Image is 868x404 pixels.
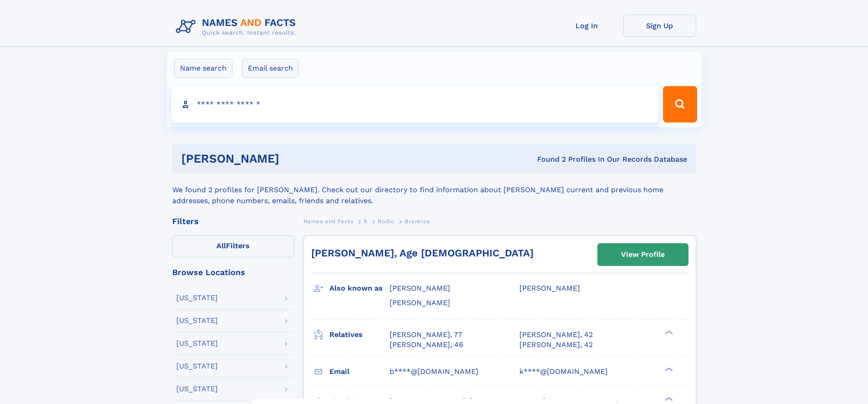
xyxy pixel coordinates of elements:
[378,218,394,225] span: Rodic
[378,215,394,227] a: Rodic
[519,284,580,292] span: [PERSON_NAME]
[176,340,218,347] div: [US_STATE]
[172,235,294,257] label: Filters
[623,15,696,37] a: Sign Up
[176,294,218,302] div: [US_STATE]
[390,330,462,340] a: [PERSON_NAME], 77
[663,366,673,372] div: ❯
[311,247,534,259] a: [PERSON_NAME], Age [DEMOGRAPHIC_DATA]
[390,340,463,350] a: [PERSON_NAME], 46
[172,174,696,206] div: We found 2 profiles for [PERSON_NAME]. Check out our directory to find information about [PERSON_...
[176,363,218,370] div: [US_STATE]
[390,298,450,307] span: [PERSON_NAME]
[181,153,408,164] h1: [PERSON_NAME]
[172,15,303,39] img: Logo Names and Facts
[598,244,688,266] a: View Profile
[390,284,450,292] span: [PERSON_NAME]
[519,330,593,340] a: [PERSON_NAME], 42
[329,364,390,379] h3: Email
[364,215,368,227] a: R
[550,15,623,37] a: Log In
[408,154,687,164] div: Found 2 Profiles In Our Records Database
[216,241,226,250] span: All
[171,86,659,123] input: search input
[364,218,368,225] span: R
[329,281,390,296] h3: Also known as
[405,218,430,225] span: Brankica
[621,244,665,265] div: View Profile
[176,385,218,393] div: [US_STATE]
[176,317,218,324] div: [US_STATE]
[663,329,673,335] div: ❯
[172,217,294,225] div: Filters
[303,215,354,227] a: Names and Facts
[242,59,299,78] label: Email search
[663,86,697,123] button: Search Button
[663,396,673,402] div: ❯
[519,340,593,350] a: [PERSON_NAME], 42
[172,268,294,276] div: Browse Locations
[174,59,232,78] label: Name search
[329,327,390,343] h3: Relatives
